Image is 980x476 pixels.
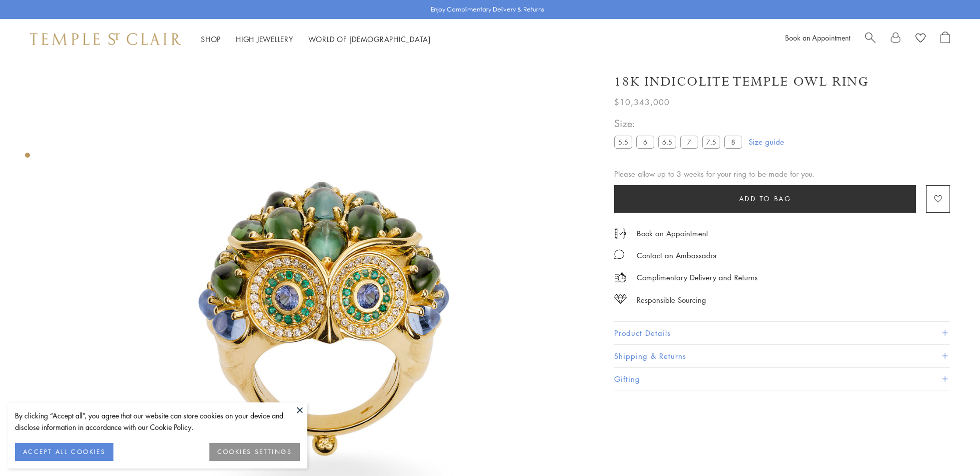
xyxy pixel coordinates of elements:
img: icon_delivery.svg [614,271,627,284]
a: World of [DEMOGRAPHIC_DATA]World of [DEMOGRAPHIC_DATA] [308,34,431,44]
a: Book an Appointment [637,228,708,239]
label: 5.5 [614,136,632,148]
button: COOKIES SETTINGS [209,443,300,461]
h1: 18K Indicolite Temple Owl Ring [614,73,869,91]
div: Responsible Sourcing [637,294,706,306]
a: View Wishlist [916,32,926,47]
img: Temple St. Clair [30,33,181,45]
a: Open Shopping Bag [941,32,950,47]
span: $10,343,000 [614,96,670,109]
a: Size guide [749,137,784,147]
label: 6.5 [658,136,676,148]
label: 6 [636,136,654,148]
a: High JewelleryHigh Jewellery [236,34,293,44]
span: Add to bag [739,193,792,204]
label: 7 [680,136,698,148]
a: Book an Appointment [785,33,850,43]
button: Shipping & Returns [614,345,950,367]
div: Please allow up to 3 weeks for your ring to be made for you. [614,168,950,180]
button: Product Details [614,322,950,344]
p: Complimentary Delivery and Returns [637,271,758,284]
button: Gifting [614,368,950,390]
a: ShopShop [201,34,221,44]
iframe: Gorgias live chat messenger [930,429,970,466]
div: Product gallery navigation [25,150,30,166]
div: By clicking “Accept all”, you agree that our website can store cookies on your device and disclos... [15,410,300,433]
nav: Main navigation [201,33,431,46]
button: Add to bag [614,185,916,213]
label: 8 [724,136,742,148]
img: MessageIcon-01_2.svg [614,249,624,259]
button: ACCEPT ALL COOKIES [15,443,113,461]
img: icon_appointment.svg [614,228,626,239]
a: Search [865,32,876,47]
p: Enjoy Complimentary Delivery & Returns [431,5,544,15]
span: Size: [614,115,746,132]
label: 7.5 [702,136,720,148]
img: icon_sourcing.svg [614,294,627,304]
div: Contact an Ambassador [637,249,717,262]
